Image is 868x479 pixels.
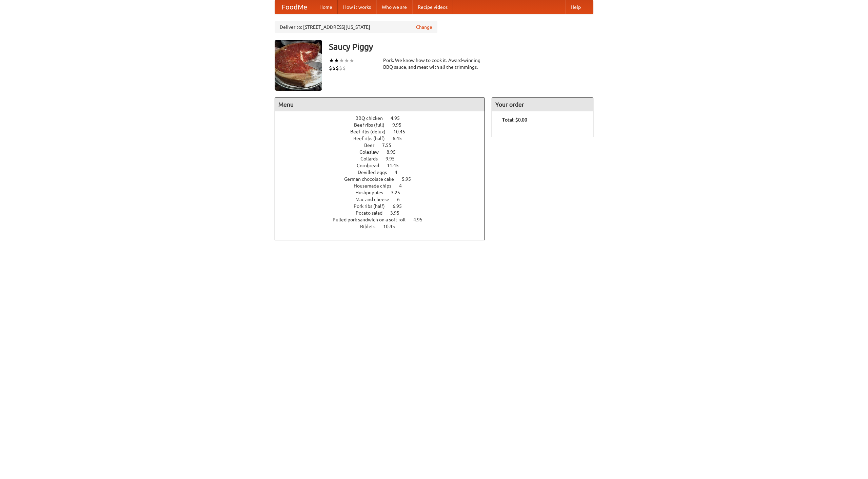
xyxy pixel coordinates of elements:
li: ★ [334,57,339,64]
a: Devilled eggs 4 [358,170,410,175]
a: Mac and cheese 6 [355,197,412,202]
a: How it works [338,0,376,14]
b: Total: $0.00 [502,117,527,123]
span: Coleslaw [359,149,386,155]
span: 4.95 [413,217,429,222]
li: $ [342,64,346,72]
a: Who we are [376,0,412,14]
span: Devilled eggs [358,170,394,175]
h4: Menu [275,98,485,111]
span: 10.45 [383,224,402,229]
span: 3.95 [390,210,406,216]
span: Potato salad [356,210,389,216]
span: German chocolate cake [344,176,401,182]
li: $ [339,64,342,72]
span: 7.55 [382,143,398,148]
span: BBQ chicken [355,115,390,121]
a: Home [314,0,338,14]
li: $ [329,64,332,72]
span: Pulled pork sandwich on a soft roll [333,217,412,222]
h3: Saucy Piggy [329,40,593,53]
span: 9.95 [392,122,408,128]
span: Beef ribs (delux) [350,129,392,134]
span: Beef ribs (full) [354,122,391,128]
a: Collards 9.95 [360,156,407,161]
span: 3.25 [391,190,407,195]
div: Pork. We know how to cook it. Award-winning BBQ sauce, and meat with all the trimmings. [383,57,485,70]
li: ★ [339,57,344,64]
a: Change [416,24,432,30]
span: 11.45 [387,163,406,168]
span: 6.95 [393,203,409,209]
img: angular.jpg [275,40,322,91]
span: Cornbread [357,163,386,168]
li: $ [336,64,339,72]
a: Beef ribs (full) 9.95 [354,122,414,128]
a: Housemade chips 4 [354,183,414,189]
h4: Your order [492,98,593,111]
span: 4 [399,183,409,189]
span: Beef ribs (half) [353,136,392,141]
a: Beef ribs (half) 6.45 [353,136,414,141]
span: Pork ribs (half) [354,203,392,209]
li: $ [332,64,336,72]
a: FoodMe [275,0,314,14]
span: Mac and cheese [355,197,396,202]
li: ★ [329,57,334,64]
span: Hushpuppies [355,190,390,195]
a: BBQ chicken 4.95 [355,115,412,121]
li: ★ [349,57,354,64]
span: Housemade chips [354,183,398,189]
span: 6.45 [393,136,409,141]
span: 4.95 [391,115,407,121]
span: 10.45 [393,129,412,134]
a: German chocolate cake 5.95 [344,176,423,182]
a: Hushpuppies 3.25 [355,190,413,195]
a: Beer 7.55 [364,143,404,148]
span: Riblets [360,224,382,229]
span: 9.95 [386,156,401,161]
a: Beef ribs (delux) 10.45 [350,129,418,134]
a: Help [565,0,586,14]
li: ★ [344,57,349,64]
a: Riblets 10.45 [360,224,408,229]
a: Coleslaw 8.95 [359,149,408,155]
a: Potato salad 3.95 [356,210,412,216]
span: Collards [360,156,384,161]
div: Deliver to: [STREET_ADDRESS][US_STATE] [275,21,437,33]
span: 5.95 [402,176,418,182]
a: Recipe videos [412,0,453,14]
span: Beer [364,143,381,148]
span: 8.95 [387,149,402,155]
a: Pork ribs (half) 6.95 [354,203,414,209]
span: 6 [397,197,407,202]
a: Cornbread 11.45 [357,163,411,168]
a: Pulled pork sandwich on a soft roll 4.95 [333,217,435,222]
span: 4 [395,170,404,175]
